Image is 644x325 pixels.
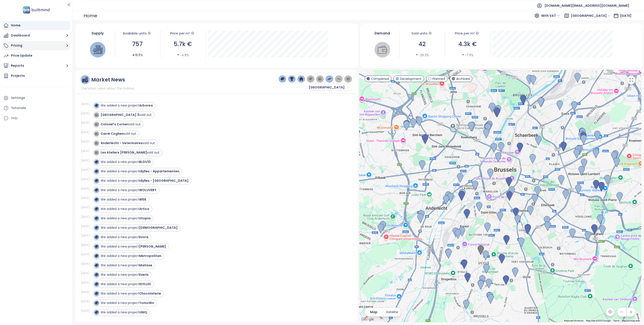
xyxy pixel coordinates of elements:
button: Reports [2,61,70,70]
img: trophy-dark-blue.png [290,77,294,81]
img: icon [95,179,98,182]
div: Price Update [11,53,32,58]
div: sold out. [101,150,160,155]
img: icon [95,292,98,295]
div: Home [84,12,97,20]
span: Brussels [571,12,611,19]
img: icon [95,141,98,145]
img: wallet [378,45,387,54]
img: home-dark-blue.png [299,77,303,81]
div: We added a new project . [101,188,157,192]
span: Completed [371,76,389,81]
img: icon [95,104,98,107]
div: sold out. [101,131,137,136]
img: price-decreases.png [337,77,341,81]
div: Projects [11,73,25,79]
div: -4.8% [177,53,189,58]
img: information-circle.png [346,77,350,81]
div: We added a new project . [101,169,180,174]
div: 5.7k € [163,40,203,49]
div: We added a new project . [101,225,178,230]
img: icon [95,113,98,116]
div: Market News [91,77,125,83]
span: Map [370,310,377,314]
div: We added a new project . [101,244,167,249]
div: [DATE] [81,149,92,153]
img: icon [95,254,98,257]
div: We added a new project . [101,272,149,277]
div: [DATE] [81,309,92,313]
img: icon [95,123,98,126]
div: We added a new project . [101,235,149,239]
strong: Anderlecht - Veterinaires [101,141,142,145]
img: icon [95,301,98,304]
div: -7.9% [462,53,474,58]
div: [DATE] [81,299,92,304]
div: Demand [368,31,397,36]
div: [DATE] [81,234,92,238]
strong: WOLUVERT [139,188,157,192]
strong: [PERSON_NAME] [139,244,166,249]
img: icon [95,170,98,173]
strong: Utopia [139,216,150,220]
a: Report a map error [622,319,640,322]
a: Home [2,21,70,30]
div: [DATE] [81,262,92,266]
div: sold out. [101,113,152,117]
span: caret-up [132,53,135,56]
span: [DOMAIN_NAME][EMAIL_ADDRESS][DOMAIN_NAME] [544,0,629,11]
div: Sold units [402,31,443,36]
img: price-tag-dark-blue.png [280,77,284,81]
div: We added a new project . [101,263,153,268]
div: Settings [11,95,25,101]
a: Price Update [2,51,70,60]
div: [DATE] [81,121,92,125]
div: Help [11,115,18,121]
img: price-tag-grey.png [309,77,313,81]
span: With VAT [541,12,560,19]
span: [DATE] [620,13,631,18]
div: [DATE] [81,196,92,200]
img: Google [360,316,375,322]
div: [DATE] [81,271,92,275]
strong: Idylles - [GEOGRAPHIC_DATA] [139,178,189,183]
div: -26.3% [415,53,429,58]
strong: Matisse [139,263,152,267]
div: We added a new project . [101,254,162,258]
div: [DATE] [81,252,92,257]
div: We added a new project . [101,282,152,287]
strong: IDYLLES [139,282,151,286]
strong: Artico [139,207,149,211]
strong: Carré Coghen [101,131,124,136]
img: icon [95,235,98,239]
div: [DATE] [81,224,92,228]
div: [DATE] [81,140,92,144]
strong: Evora [139,235,148,239]
strong: TomoWo [139,301,154,305]
div: Home [11,23,21,28]
div: 757 [117,40,158,49]
img: icon [95,160,98,163]
span: Planned [432,76,445,81]
img: icon [95,245,98,248]
div: We added a new project . [101,197,147,202]
div: [DATE] [81,205,92,210]
a: Tutorials [2,104,70,113]
div: We added a new project . [101,310,148,315]
span: Map data ©2025 Google [586,319,610,322]
span: Satelite [386,310,398,314]
a: Open this area in Google Maps (opens a new window) [360,316,375,322]
button: Pricing [2,41,70,50]
div: Available units [117,31,158,36]
div: [DATE] [81,290,92,294]
span: caret-down [177,53,180,56]
button: Dashboard [2,31,70,40]
img: logo [21,5,51,15]
div: [DATE] [81,281,92,285]
strong: BLDV10 [139,160,151,164]
img: icon [95,188,98,192]
img: icon [95,217,98,220]
strong: Colonel's Corner [101,122,128,126]
div: 42 [402,40,443,49]
div: [DATE] [81,130,92,134]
